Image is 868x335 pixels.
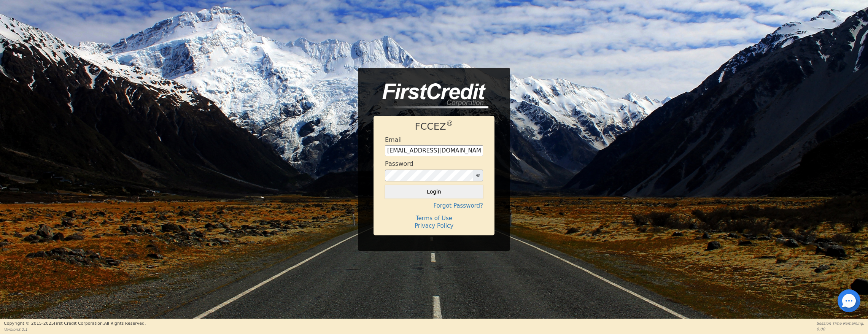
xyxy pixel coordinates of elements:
[385,145,483,157] input: Enter email
[385,222,483,229] h4: Privacy Policy
[385,202,483,209] h4: Forgot Password?
[4,321,146,327] p: Copyright © 2015- 2025 First Credit Corporation.
[385,215,483,222] h4: Terms of Use
[385,170,473,182] input: password
[374,83,488,108] img: logo-CMu_cnol.png
[385,136,402,143] h4: Email
[817,326,864,332] p: 0:00
[817,321,864,326] p: Session Time Remaining:
[104,321,146,326] span: All Rights Reserved.
[446,119,453,127] sup: ®
[385,185,483,198] button: Login
[4,327,146,332] p: Version 3.2.1
[385,121,483,132] h1: FCCEZ
[385,160,413,167] h4: Password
